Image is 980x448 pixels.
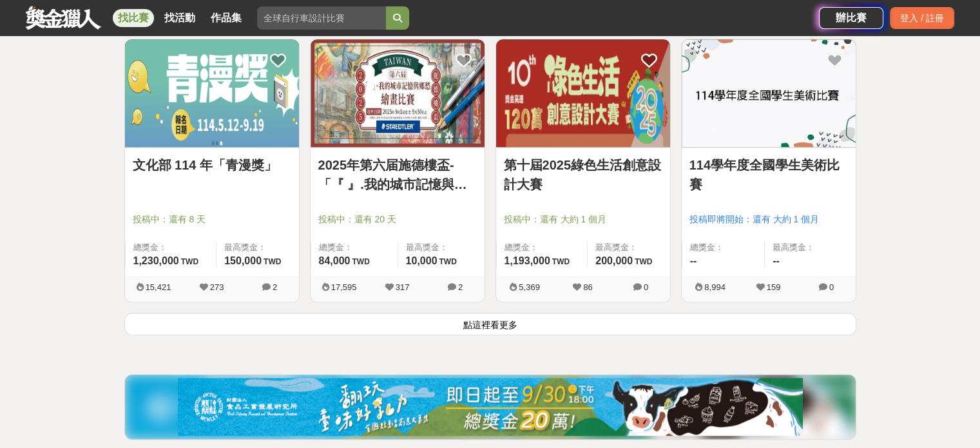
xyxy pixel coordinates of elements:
span: 投稿中：還有 20 天 [318,213,477,226]
span: -- [773,255,780,266]
span: 317 [396,282,410,292]
span: 總獎金： [319,241,390,254]
span: 5,369 [519,282,540,292]
span: TWD [552,257,570,266]
a: Cover Image [311,39,485,148]
span: 最高獎金： [406,241,477,254]
span: 0 [829,282,834,292]
a: 找活動 [159,9,200,27]
a: 找比賽 [113,9,154,27]
a: Cover Image [682,39,856,148]
span: TWD [439,257,456,266]
img: Cover Image [311,39,485,147]
span: 投稿即將開始：還有 大約 1 個月 [689,213,848,226]
span: 總獎金： [504,241,580,254]
a: Cover Image [125,39,299,148]
span: 1,230,000 [133,255,179,266]
span: -- [690,255,697,266]
a: 114學年度全國學生美術比賽 [689,155,848,194]
span: 15,421 [146,282,171,292]
a: 第十屆2025綠色生活創意設計大賽 [504,155,662,194]
a: 辦比賽 [819,7,883,29]
img: Cover Image [682,39,856,147]
span: 2 [458,282,463,292]
span: 最高獎金： [773,241,848,254]
a: 2025年第六届施德樓盃-「『 』.我的城市記憶與鄉愁」繪畫比賽 [318,155,477,194]
span: 8,994 [704,282,725,292]
span: 200,000 [595,255,633,266]
span: 總獎金： [133,241,209,254]
span: 17,595 [331,282,357,292]
span: 159 [767,282,781,292]
span: 84,000 [319,255,351,266]
span: 2 [273,282,277,292]
button: 點這裡看更多 [124,313,856,335]
span: TWD [352,257,369,266]
span: 10,000 [406,255,437,266]
span: 0 [644,282,648,292]
span: TWD [635,257,652,266]
a: 作品集 [206,9,247,27]
a: Cover Image [496,39,670,148]
img: Cover Image [496,39,670,147]
span: TWD [181,257,198,266]
img: Cover Image [125,39,299,147]
span: 投稿中：還有 大約 1 個月 [504,213,662,226]
span: 投稿中：還有 8 天 [133,213,291,226]
img: 0721bdb2-86f1-4b3e-8aa4-d67e5439bccf.jpg [178,378,803,436]
span: 最高獎金： [224,241,291,254]
input: 全球自行車設計比賽 [257,6,386,30]
span: 總獎金： [690,241,757,254]
span: 最高獎金： [595,241,662,254]
span: 1,193,000 [504,255,550,266]
div: 登入 / 註冊 [890,7,954,29]
span: 273 [210,282,224,292]
span: 150,000 [224,255,262,266]
span: TWD [264,257,281,266]
a: 文化部 114 年「青漫獎」 [133,155,291,175]
span: 86 [583,282,592,292]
